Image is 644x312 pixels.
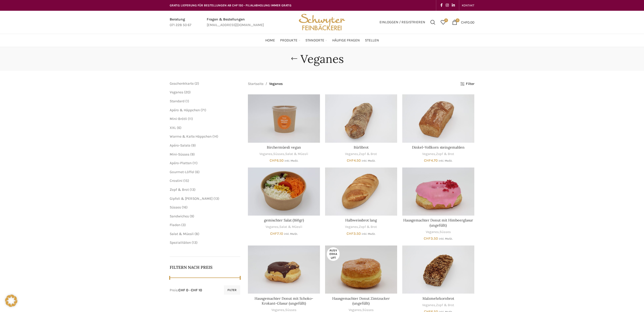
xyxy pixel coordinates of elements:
span: 13 [191,187,194,192]
span: 15 [185,179,188,183]
a: Malzmehrkornbrot [402,246,474,294]
span: 1 [187,99,188,103]
a: gemischter Salat (160gr) [248,168,320,216]
span: 13 [193,240,196,245]
a: Apéro-Platten [170,161,192,165]
a: Suchen [428,17,438,27]
div: , [325,225,397,229]
a: Instagram social link [444,2,450,9]
span: Home [265,38,275,43]
small: inkl. MwSt. [439,237,453,240]
a: Gipfeli & [PERSON_NAME] [170,196,213,201]
bdi: 3.50 [424,236,438,241]
span: 14 [214,134,217,139]
div: , [402,303,474,308]
span: 6 [178,126,180,130]
a: Veganes [266,225,279,229]
a: Salat & Müesli [279,225,302,229]
span: CHF 10 [191,288,202,292]
span: Veganes [170,90,183,94]
a: 0 [438,17,448,27]
span: Veganes [269,81,283,87]
span: GRATIS LIEFERUNG FÜR BESTELLUNGEN AB CHF 150 - FILIALABHOLUNG IMMER GRATIS [170,4,292,7]
span: Mini-Brötli [170,117,187,121]
span: 0 [456,18,459,22]
bdi: 4.70 [424,158,438,163]
a: KONTAKT [462,0,474,10]
a: Zopf & Brot [436,303,454,308]
div: Secondary navigation [459,0,477,10]
a: Dinkel-Vollkorn steingemahlen [412,145,465,150]
span: 11 [189,117,192,121]
a: Bürlibrot [325,94,397,142]
a: Spezialitäten [170,240,191,245]
a: Facebook social link [439,2,444,9]
a: Home [265,35,275,46]
small: inkl. MwSt. [439,159,452,162]
span: CHF [270,231,277,236]
span: CHF [424,236,431,241]
span: Häufige Fragen [332,38,360,43]
a: Stellen [365,35,379,46]
span: CHF [461,20,467,24]
span: 0 [444,18,448,22]
span: Apéro & Häppchen [170,108,200,112]
a: Hausgemachter Donut mit Schoko-Krokant-Glasur (ungefüllt) [255,296,313,306]
a: Mini-Süsses [170,152,189,157]
span: 9 [191,152,193,157]
bdi: 4.50 [347,158,361,163]
a: Salat & Müesli [285,152,308,157]
a: Süsses [273,152,284,157]
a: Filter [460,82,474,86]
small: inkl. MwSt. [284,232,298,236]
span: 6 [196,170,198,174]
span: Warme & Kalte Häppchen [170,134,212,139]
a: Standard [170,99,185,103]
a: Birchermüesli vegan [248,94,320,142]
a: Halbweissbrot lang [325,168,397,216]
a: Dinkel-Vollkorn steingemahlen [402,94,474,142]
span: Gourmet-Löffel [170,170,194,174]
div: Main navigation [167,35,477,46]
span: Standorte [305,38,324,43]
a: Süsses [440,230,451,235]
a: 0 CHF0.00 [450,17,477,27]
span: 9 [191,214,193,218]
a: Häufige Fragen [332,35,360,46]
span: KONTAKT [462,4,474,7]
a: Go back [288,54,301,64]
a: Zopf & Brot [170,187,189,192]
a: Halbweissbrot lang [345,218,377,222]
bdi: 0.00 [461,20,474,24]
a: Veganes [422,303,435,308]
a: Hausgemachter Donut mit Schoko-Krokant-Glasur (ungefüllt) [248,246,320,294]
span: 2 [196,81,198,86]
a: Malzmehrkornbrot [422,296,454,301]
small: inkl. MwSt. [362,159,375,162]
a: XXL [170,126,176,130]
a: Veganes [422,152,435,157]
div: , [402,230,474,235]
span: Salat & Müesli [170,232,194,236]
a: Zopf & Brot [359,152,377,157]
a: Hausgemachter Donut mit Himbeerglasur (ungefüllt) [402,168,474,216]
a: Veganes [259,152,272,157]
a: Veganes [345,152,358,157]
span: Einloggen / Registrieren [379,20,425,24]
bdi: 3.50 [347,231,361,236]
span: Ausverkauft [327,247,340,261]
a: Produkte [280,35,300,46]
span: Apéro-Salate [170,143,190,148]
span: 11 [194,161,196,165]
div: , , [248,152,320,157]
a: Bürlibrot [354,145,369,150]
span: CHF [270,158,277,163]
span: Crostini [170,179,182,183]
a: Birchermüesli vegan [267,145,301,150]
a: Infobox link [207,17,264,28]
h5: Filtern nach Preis [170,264,240,270]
